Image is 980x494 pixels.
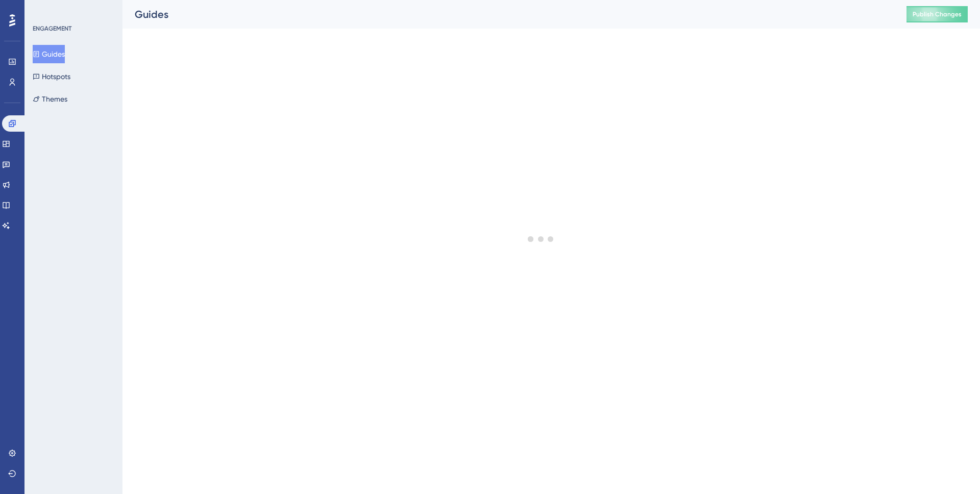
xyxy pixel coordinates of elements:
[33,45,65,63] button: Guides
[33,67,70,86] button: Hotspots
[913,10,962,18] span: Publish Changes
[906,6,968,22] button: Publish Changes
[33,90,67,108] button: Themes
[33,24,71,33] div: ENGAGEMENT
[135,7,881,21] div: Guides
